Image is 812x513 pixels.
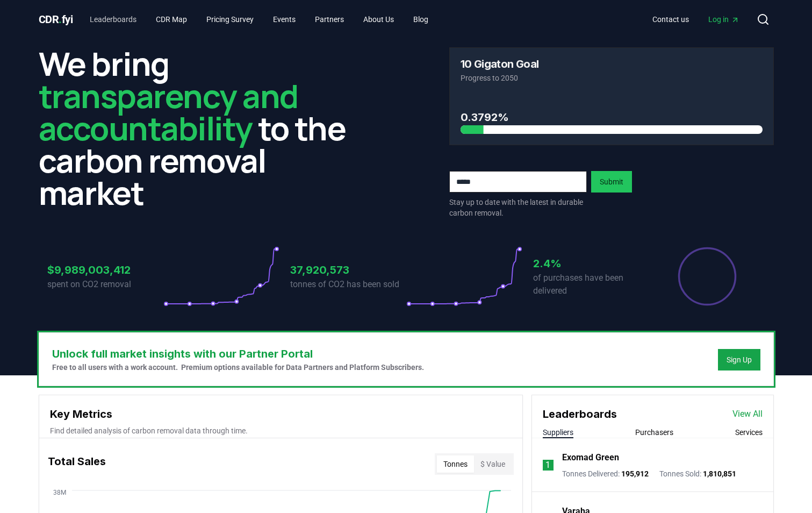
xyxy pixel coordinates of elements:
[533,255,649,272] h3: 2.4%
[355,10,403,29] a: About Us
[644,10,748,29] nav: Main
[545,459,550,472] p: 1
[290,262,406,278] h3: 37,920,573
[677,246,737,307] div: Percentage of sales delivered
[52,362,424,373] p: Free to all users with a work account. Premium options available for Data Partners and Platform S...
[449,197,587,218] p: Stay up to date with the latest in durable carbon removal.
[533,272,649,297] p: of purchases have been delivered
[52,346,424,362] h3: Unlock full market insights with our Partner Portal
[703,469,736,478] span: 1,810,851
[621,469,649,478] span: 195,912
[39,74,298,150] span: transparency and accountability
[47,262,163,278] h3: $9,989,003,412
[591,171,632,193] button: Submit
[727,354,752,365] a: Sign Up
[81,10,145,29] a: Leaderboards
[461,59,539,69] h3: 10 Gigaton Goal
[562,468,649,479] p: Tonnes Delivered :
[50,425,512,436] p: Find detailed analysis of carbon removal data through time.
[39,12,73,27] a: CDR.fyi
[48,453,106,475] h3: Total Sales
[147,10,196,29] a: CDR Map
[437,455,474,473] button: Tonnes
[39,13,73,26] span: CDR fyi
[543,406,617,422] h3: Leaderboards
[53,489,66,496] tspan: 38M
[461,109,763,125] h3: 0.3792%
[732,408,763,421] a: View All
[718,349,760,370] button: Sign Up
[290,278,406,291] p: tonnes of CO2 has been sold
[81,10,437,29] nav: Main
[644,10,698,29] a: Contact us
[562,451,619,464] a: Exomad Green
[50,406,512,422] h3: Key Metrics
[735,427,763,438] button: Services
[461,73,763,83] p: Progress to 2050
[47,278,163,291] p: spent on CO2 removal
[474,455,512,473] button: $ Value
[59,13,62,26] span: .
[543,427,573,438] button: Suppliers
[306,10,353,29] a: Partners
[700,10,748,29] a: Log in
[659,468,736,479] p: Tonnes Sold :
[264,10,304,29] a: Events
[39,47,363,209] h2: We bring to the carbon removal market
[635,427,673,438] button: Purchasers
[405,10,437,29] a: Blog
[708,14,739,25] span: Log in
[198,10,262,29] a: Pricing Survey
